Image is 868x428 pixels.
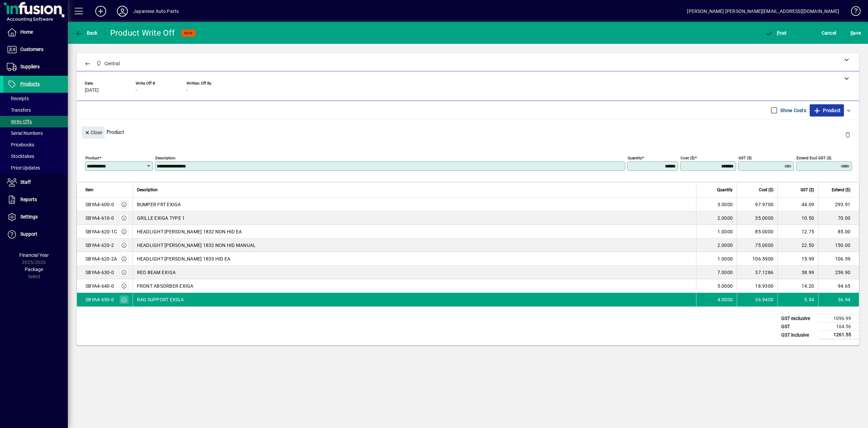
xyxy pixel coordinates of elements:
[85,296,114,303] div: SBYA4-650-0
[7,107,31,113] span: Transfers
[3,139,68,150] a: Pricebooks
[778,331,818,339] td: GST inclusive
[3,116,68,127] a: Write Offs
[133,252,696,266] td: HEADLIGHT [PERSON_NAME] 1833 HID EA
[737,279,777,293] td: 18.9300
[818,266,859,279] td: 259.90
[696,198,737,211] td: 3.0000
[133,225,696,238] td: HEADLIGHT [PERSON_NAME] 1832 NON HID EA
[3,93,68,104] a: Receipts
[832,186,850,194] span: Extend ($)
[850,28,861,38] span: ave
[85,201,114,208] div: SBYA4-600-0
[818,198,859,211] td: 293.91
[813,105,841,116] span: Product
[7,142,34,147] span: Pricebooks
[85,242,114,249] div: SBYA4-620-2
[796,156,831,160] mat-label: Extend excl GST ($)
[3,58,68,75] a: Suppliers
[133,211,696,225] td: GRILLE EXIGA TYPE 1
[85,283,114,289] div: SBYA4-640-0
[3,162,68,174] a: Price Updates
[777,225,818,238] td: 12.75
[818,211,859,225] td: 70.00
[155,156,175,160] mat-label: Description
[696,238,737,252] td: 2.0000
[184,31,193,35] span: NEW
[696,225,737,238] td: 1.0000
[822,28,836,38] span: Cancel
[738,156,752,160] mat-label: GST ($)
[133,6,179,17] div: Japanese Auto Parts
[628,156,642,160] mat-label: Quantity
[186,88,188,93] span: -
[77,120,859,144] div: Product
[3,150,68,162] a: Stocktakes
[779,107,806,114] label: Show Costs
[763,27,789,39] button: Post
[85,156,99,160] mat-label: Product
[133,266,696,279] td: REO BEAM EXIGA
[80,129,106,135] app-page-header-button: Close
[846,1,860,23] a: Knowledge Base
[20,197,37,202] span: Reports
[7,96,29,101] span: Receipts
[717,186,733,194] span: Quantity
[133,198,696,211] td: BUMPER FRT EXIGA
[777,238,818,252] td: 22.50
[737,198,777,211] td: 97.9700
[696,279,737,293] td: 5.0000
[765,30,787,36] span: ost
[20,29,33,35] span: Home
[696,211,737,225] td: 2.0000
[818,238,859,252] td: 150.00
[777,293,818,306] td: 5.54
[777,198,818,211] td: 44.09
[778,323,818,331] td: GST
[84,127,102,138] span: Close
[777,266,818,279] td: 38.99
[133,238,696,252] td: HEADLIGHT [PERSON_NAME] 1832 NON HID MANUAL
[137,186,158,194] span: Description
[818,279,859,293] td: 94.65
[818,252,859,266] td: 106.59
[3,226,68,243] a: Support
[75,30,98,36] span: Back
[85,186,94,194] span: Item
[136,88,137,93] span: -
[687,6,839,17] div: [PERSON_NAME] [PERSON_NAME][EMAIL_ADDRESS][DOMAIN_NAME]
[737,266,777,279] td: 37.1286
[3,104,68,116] a: Transfers
[696,293,737,306] td: 4.0000
[777,279,818,293] td: 14.20
[737,225,777,238] td: 85.0000
[818,315,859,323] td: 1096.99
[840,131,856,138] app-page-header-button: Delete
[818,331,859,339] td: 1261.55
[818,323,859,331] td: 164.56
[20,179,31,185] span: Staff
[73,27,99,39] button: Back
[20,64,40,69] span: Suppliers
[810,104,844,117] button: Product
[20,231,37,237] span: Support
[112,5,133,17] button: Profile
[90,5,112,17] button: Add
[110,28,175,38] div: Product Write Off
[3,24,68,41] a: Home
[818,293,859,306] td: 36.94
[20,214,38,219] span: Settings
[696,252,737,266] td: 1.0000
[778,315,818,323] td: GST exclusive
[820,27,838,39] button: Cancel
[777,30,780,36] span: P
[20,81,40,87] span: Products
[696,266,737,279] td: 7.0000
[849,27,863,39] button: Save
[680,156,695,160] mat-label: Cost ($)
[85,269,114,276] div: SBYA4-630-0
[801,186,814,194] span: GST ($)
[840,126,856,143] button: Delete
[3,191,68,208] a: Reports
[133,279,696,293] td: FRONT ABSORBER EXIGA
